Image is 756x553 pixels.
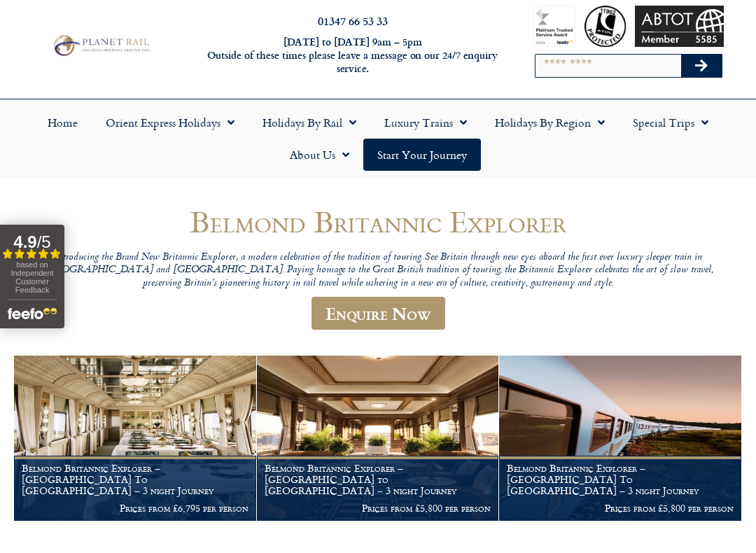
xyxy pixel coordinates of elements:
[248,106,370,139] a: Holidays by Rail
[265,503,491,514] p: Prices from £5,800 per person
[50,33,152,58] img: Planet Rail Train Holidays Logo
[257,356,500,521] a: Belmond Britannic Explorer – [GEOGRAPHIC_DATA] to [GEOGRAPHIC_DATA] – 3 night Journey Prices from...
[681,55,722,77] button: Search
[318,13,388,29] a: 01347 66 53 33
[205,36,500,75] h6: [DATE] to [DATE] 9am – 5pm Outside of these times please leave a message on our 24/7 enquiry serv...
[276,139,363,171] a: About Us
[42,251,714,290] p: Introducing the Brand New Britannic Explorer, a modern celebration of the tradition of touring. S...
[265,463,491,496] h1: Belmond Britannic Explorer – [GEOGRAPHIC_DATA] to [GEOGRAPHIC_DATA] – 3 night Journey
[499,356,742,521] a: Belmond Britannic Explorer – [GEOGRAPHIC_DATA] To [GEOGRAPHIC_DATA] – 3 night Journey Prices from...
[22,503,248,514] p: Prices from £6,795 per person
[619,106,722,139] a: Special Trips
[34,106,92,139] a: Home
[481,106,619,139] a: Holidays by Region
[42,205,714,238] h1: Belmond Britannic Explorer
[22,463,248,496] h1: Belmond Britannic Explorer – [GEOGRAPHIC_DATA] To [GEOGRAPHIC_DATA] – 3 night Journey
[507,503,734,514] p: Prices from £5,800 per person
[507,463,734,496] h1: Belmond Britannic Explorer – [GEOGRAPHIC_DATA] To [GEOGRAPHIC_DATA] – 3 night Journey
[14,356,257,521] a: Belmond Britannic Explorer – [GEOGRAPHIC_DATA] To [GEOGRAPHIC_DATA] – 3 night Journey Prices from...
[92,106,248,139] a: Orient Express Holidays
[363,139,481,171] a: Start your Journey
[370,106,481,139] a: Luxury Trains
[7,106,749,171] nav: Menu
[311,297,445,330] a: Enquire Now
